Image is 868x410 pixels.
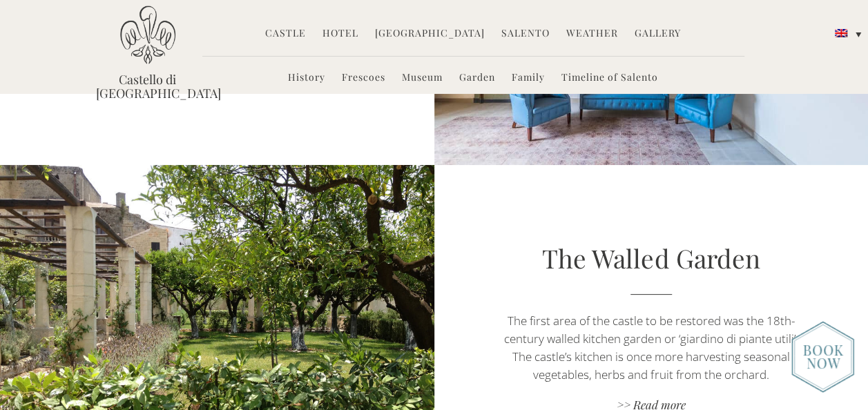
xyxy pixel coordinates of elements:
[561,70,658,86] a: Timeline of Salento
[499,312,803,384] p: The first area of the castle to be restored was the 18th-century walled kitchen garden or ‘giardi...
[501,26,550,42] a: Salento
[265,26,306,42] a: Castle
[402,70,443,86] a: Museum
[96,72,200,100] a: Castello di [GEOGRAPHIC_DATA]
[512,70,545,86] a: Family
[566,26,618,42] a: Weather
[635,26,681,42] a: Gallery
[342,70,385,86] a: Frescoes
[288,70,325,86] a: History
[835,29,847,37] img: English
[459,70,495,86] a: Garden
[120,6,175,64] img: Castello di Ugento
[791,321,854,393] img: new-booknow.png
[322,26,358,42] a: Hotel
[542,241,760,275] a: The Walled Garden
[375,26,485,42] a: [GEOGRAPHIC_DATA]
